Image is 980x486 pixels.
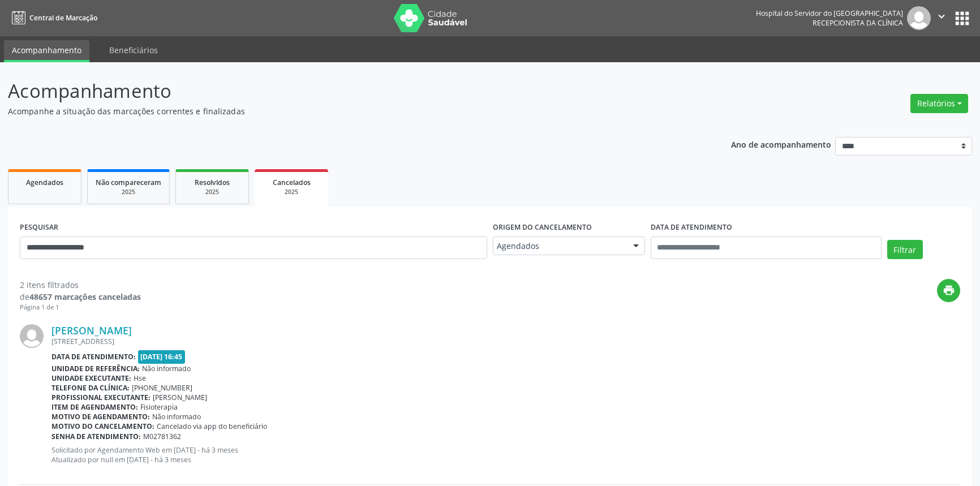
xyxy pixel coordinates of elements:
[132,383,192,393] span: [PHONE_NUMBER]
[101,40,166,60] a: Beneficiários
[952,8,972,28] button: apps
[937,279,960,302] button: print
[51,337,960,346] div: [STREET_ADDRESS]
[152,412,201,422] span: Não informado
[29,291,141,302] strong: 48657 marcações canceladas
[931,6,952,30] button: 
[51,383,130,393] b: Telefone da clínica:
[8,105,683,117] p: Acompanhe a situação das marcações correntes e finalizadas
[493,219,592,236] label: Origem do cancelamento
[273,178,311,187] span: Cancelados
[8,77,683,105] p: Acompanhamento
[907,6,931,30] img: img
[96,178,161,187] span: Não compareceram
[138,350,186,363] span: [DATE] 16:45
[51,352,136,362] b: Data de atendimento:
[20,291,141,303] div: de
[20,303,141,312] div: Página 1 de 1
[51,402,138,412] b: Item de agendamento:
[51,393,151,402] b: Profissional executante:
[813,18,903,28] span: Recepcionista da clínica
[157,422,267,431] span: Cancelado via app do beneficiário
[143,432,181,441] span: M02781362
[943,284,955,296] i: print
[651,219,732,236] label: DATA DE ATENDIMENTO
[20,279,141,291] div: 2 itens filtrados
[20,219,58,236] label: PESQUISAR
[4,40,89,62] a: Acompanhamento
[51,373,131,383] b: Unidade executante:
[8,8,97,27] a: Central de Marcação
[134,373,146,383] span: Hse
[153,393,207,402] span: [PERSON_NAME]
[142,364,191,373] span: Não informado
[51,445,960,465] p: Solicitado por Agendamento Web em [DATE] - há 3 meses Atualizado por null em [DATE] - há 3 meses
[51,432,141,441] b: Senha de atendimento:
[195,178,230,187] span: Resolvidos
[51,412,150,422] b: Motivo de agendamento:
[263,188,320,196] div: 2025
[910,94,968,113] button: Relatórios
[51,422,154,431] b: Motivo do cancelamento:
[96,188,161,196] div: 2025
[26,178,63,187] span: Agendados
[51,324,132,337] a: [PERSON_NAME]
[20,324,44,348] img: img
[497,240,622,252] span: Agendados
[887,240,923,259] button: Filtrar
[756,8,903,18] div: Hospital do Servidor do [GEOGRAPHIC_DATA]
[731,137,831,151] p: Ano de acompanhamento
[29,13,97,23] span: Central de Marcação
[935,10,948,23] i: 
[140,402,178,412] span: Fisioterapia
[51,364,140,373] b: Unidade de referência:
[184,188,240,196] div: 2025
